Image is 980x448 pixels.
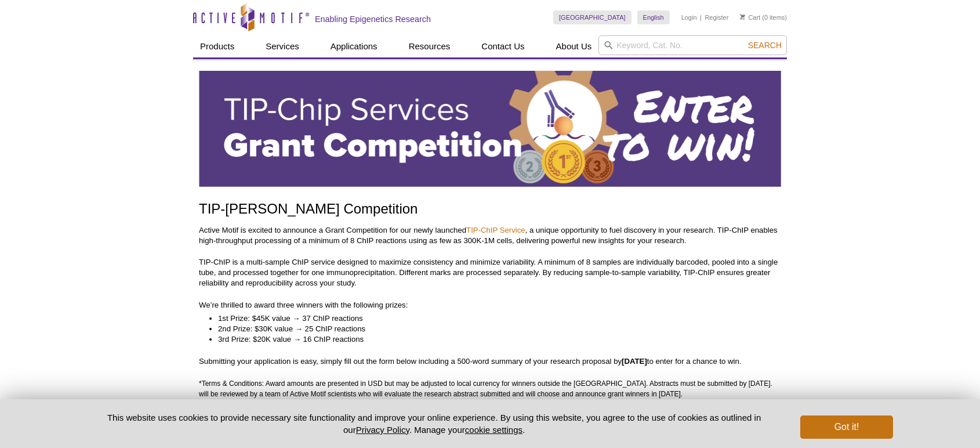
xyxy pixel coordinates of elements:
a: About Us [549,35,599,57]
li: 2nd Prize: $30K value → 25 ChIP reactions [218,324,770,334]
p: *Terms & Conditions: Award amounts are presented in USD but may be adjusted to local currency for... [199,378,781,399]
a: TIP-ChIP Service [466,226,525,234]
button: Got it! [800,416,893,439]
a: English [637,10,670,24]
img: Your Cart [740,14,745,20]
a: Products [193,35,241,57]
p: Submitting your application is easy, simply fill out the form below including a 500-word summary ... [199,356,781,367]
h2: Enabling Epigenetics Research [315,14,431,24]
a: Applications [324,35,384,57]
li: 3rd Prize: $20K value → 16 ChIP reactions [218,334,770,345]
a: Resources [402,35,458,57]
a: Login [681,13,697,21]
input: Keyword, Cat. No. [598,35,787,55]
p: We’re thrilled to award three winners with the following prizes: [199,300,781,310]
strong: [DATE] [622,357,647,366]
p: TIP-ChIP is a multi-sample ChIP service designed to maximize consistency and minimize variability... [199,257,781,288]
button: cookie settings [465,425,522,435]
a: Privacy Policy [356,425,409,435]
li: (0 items) [740,10,787,24]
img: Active Motif TIP-ChIP Services Grant Competition [199,71,781,187]
span: Search [748,41,782,50]
button: Search [745,40,785,50]
a: [GEOGRAPHIC_DATA] [553,10,631,24]
p: Active Motif is excited to announce a Grant Competition for our newly launched , a unique opportu... [199,225,781,246]
p: This website uses cookies to provide necessary site functionality and improve your online experie... [87,411,781,436]
h1: TIP-[PERSON_NAME] Competition [199,201,781,218]
li: | [700,10,702,24]
li: 1st Prize: $45K value → 37 ChIP reactions [218,313,770,324]
a: Register [705,13,728,21]
a: Services [259,35,306,57]
a: Cart [740,13,760,21]
a: Contact Us [474,35,531,57]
